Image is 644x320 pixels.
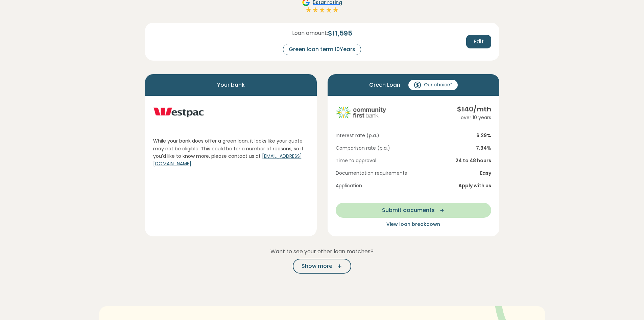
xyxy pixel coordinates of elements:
span: Comparison rate (p.a.) [336,145,390,152]
span: Easy [480,170,491,177]
img: Full star [319,6,326,13]
p: Want to see your other loan matches? [145,247,499,256]
span: Time to approval [336,157,376,164]
div: $ 140 /mth [457,104,491,114]
span: Show more [302,262,332,270]
span: Your bank [217,80,245,90]
span: 24 to 48 hours [455,157,491,164]
span: 6.29 % [476,132,491,139]
button: Show more [293,259,351,274]
span: $ 11,595 [328,28,352,38]
span: Edit [474,38,484,46]
span: Green Loan [369,80,400,90]
button: Edit [466,35,491,48]
img: westpac logo [153,104,204,121]
span: Loan amount: [292,29,328,37]
a: [EMAIL_ADDRESS][DOMAIN_NAME] [153,153,302,167]
span: Apply with us [458,182,491,189]
span: Interest rate (p.a.) [336,132,379,139]
span: Documentation requirements [336,170,407,177]
img: Full star [305,6,312,13]
p: While your bank does offer a green loan, it looks like your quote may not be eligible. This could... [153,137,309,168]
img: Full star [326,6,332,13]
img: community-first logo [336,104,386,121]
img: Full star [332,6,339,13]
span: 7.34 % [476,145,491,152]
img: Full star [312,6,319,13]
span: Application [336,182,362,189]
button: View loan breakdown [336,220,491,228]
span: View loan breakdown [386,221,440,228]
div: Green loan term: 10 Years [283,44,361,55]
div: over 10 years [457,114,491,121]
button: Submit documents [336,203,491,218]
span: Submit documents [382,206,435,214]
span: Our choice* [424,82,452,88]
